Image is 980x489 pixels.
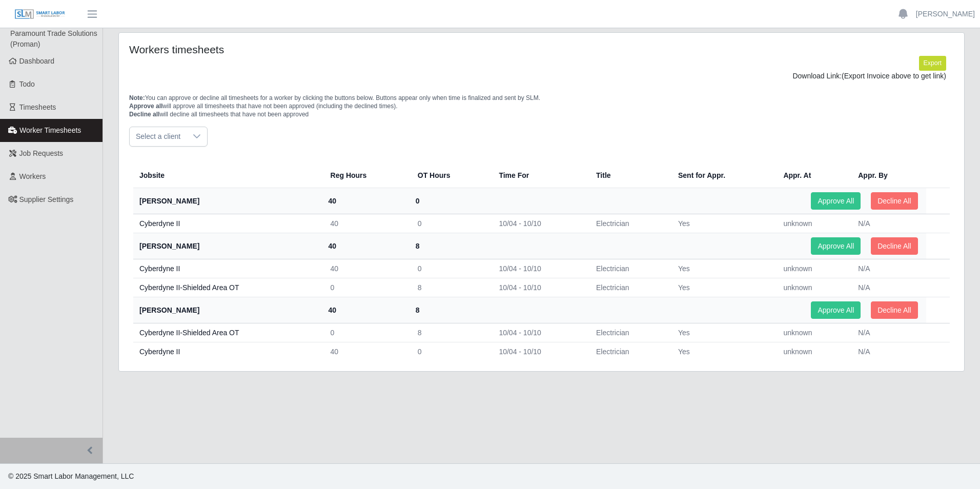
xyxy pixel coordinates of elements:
th: [PERSON_NAME] [133,297,322,323]
td: 0 [322,323,410,342]
img: SLM Logo [14,9,66,20]
td: N/A [850,259,926,278]
td: Yes [670,214,775,233]
td: 40 [322,342,410,361]
td: 10/04 - 10/10 [491,278,588,297]
span: Select a client [130,127,187,146]
td: Electrician [588,278,670,297]
th: 8 [410,233,491,259]
span: Todo [19,80,35,88]
span: © 2025 Smart Labor Management, LLC [8,472,134,480]
span: Job Requests [19,149,64,157]
td: 40 [322,259,410,278]
div: Download Link: [137,71,946,81]
th: Sent for Appr. [670,163,775,188]
td: N/A [850,323,926,342]
h4: Workers timesheets [129,43,464,56]
span: Workers [19,172,46,180]
span: (Export Invoice above to get link) [842,72,946,80]
th: [PERSON_NAME] [133,233,322,259]
th: [PERSON_NAME] [133,188,322,214]
td: 10/04 - 10/10 [491,214,588,233]
button: Decline All [871,301,917,319]
td: 10/04 - 10/10 [491,342,588,361]
td: Yes [670,342,775,361]
button: Decline All [871,237,917,255]
span: Dashboard [19,57,55,65]
th: Appr. At [775,163,850,188]
td: Electrician [588,214,670,233]
td: Electrician [588,342,670,361]
button: Approve All [811,237,861,255]
span: Note: [129,94,145,101]
td: N/A [850,214,926,233]
div: Cyberdyne II-Shielded Area OT [139,328,314,338]
th: Time For [491,163,588,188]
td: Yes [670,323,775,342]
td: Yes [670,259,775,278]
td: unknown [775,259,850,278]
div: Cyberdyne II-Shielded Area OT [139,282,314,293]
th: 0 [410,188,491,214]
th: 40 [322,233,410,259]
button: Export [919,56,946,70]
button: Decline All [871,192,917,210]
button: Approve All [811,192,861,210]
th: Jobsite [133,163,322,188]
td: 8 [410,323,491,342]
div: Cyberdyne II [139,347,314,357]
td: Electrician [588,259,670,278]
th: 40 [322,188,410,214]
td: unknown [775,214,850,233]
td: N/A [850,342,926,361]
span: Decline all [129,111,159,118]
th: OT Hours [410,163,491,188]
th: Reg Hours [322,163,410,188]
span: Supplier Settings [19,195,74,203]
th: Title [588,163,670,188]
td: N/A [850,278,926,297]
td: Yes [670,278,775,297]
span: Paramount Trade Solutions (Proman) [10,29,97,48]
td: 0 [322,278,410,297]
span: Timesheets [19,103,56,111]
button: Approve All [811,301,861,319]
td: 0 [410,259,491,278]
a: [PERSON_NAME] [916,9,975,19]
th: 8 [410,297,491,323]
td: unknown [775,342,850,361]
td: Electrician [588,323,670,342]
td: unknown [775,323,850,342]
td: 40 [322,214,410,233]
th: Appr. By [850,163,926,188]
td: 0 [410,214,491,233]
p: You can approve or decline all timesheets for a worker by clicking the buttons below. Buttons app... [129,94,954,118]
div: Cyberdyne II [139,218,314,229]
td: 10/04 - 10/10 [491,323,588,342]
div: Cyberdyne II [139,263,314,274]
td: 0 [410,342,491,361]
td: 8 [410,278,491,297]
td: unknown [775,278,850,297]
span: Approve all [129,103,162,110]
span: Worker Timesheets [19,126,81,134]
th: 40 [322,297,410,323]
td: 10/04 - 10/10 [491,259,588,278]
